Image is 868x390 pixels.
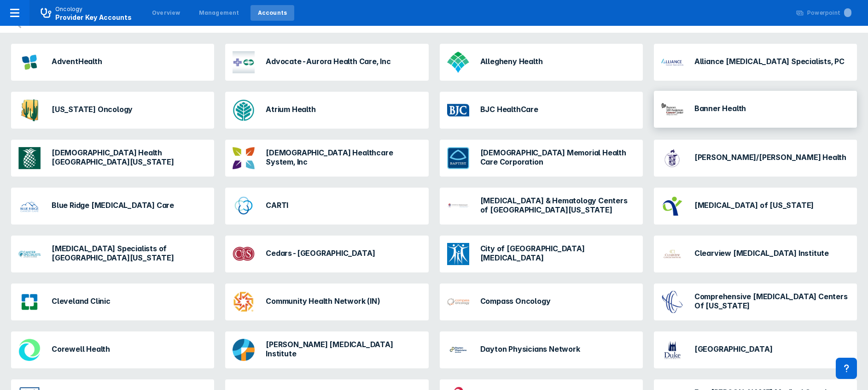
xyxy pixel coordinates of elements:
a: Blue Ridge [MEDICAL_DATA] Care [11,188,214,225]
a: [MEDICAL_DATA] Specialists of [GEOGRAPHIC_DATA][US_STATE] [11,236,214,272]
img: clearview-cancer-institute.png [661,243,683,265]
h3: Alliance [MEDICAL_DATA] Specialists, PC [694,57,845,66]
h3: Atrium Health [266,105,315,114]
a: Corewell Health [11,331,214,368]
img: cancer-center-of-ks.png [661,195,683,217]
h3: AdventHealth [52,57,102,66]
div: Management [199,9,239,17]
h3: [PERSON_NAME]/[PERSON_NAME] Health [694,153,846,162]
a: [US_STATE] Oncology [11,92,214,129]
a: [GEOGRAPHIC_DATA] [654,331,857,368]
img: baptist-health-south-florida.png [18,147,41,169]
img: baptist-memorial-health-care-corporation.png [447,147,469,169]
img: alliance-cancer-specialists.png [661,51,683,73]
img: comprehensive-cancer-centers-of-nevada.png [661,291,683,313]
img: bjc-healthcare.png [447,99,469,121]
h3: Advocate-Aurora Health Care, Inc [266,57,391,66]
img: cedars-sinai-medical-center.png [233,243,255,265]
a: AdventHealth [11,44,214,81]
h3: [MEDICAL_DATA] Specialists of [GEOGRAPHIC_DATA][US_STATE] [52,244,207,262]
img: banner-md-anderson.png [661,98,683,120]
a: [DEMOGRAPHIC_DATA] Health [GEOGRAPHIC_DATA][US_STATE] [11,140,214,177]
div: Overview [152,9,181,17]
h3: City of [GEOGRAPHIC_DATA][MEDICAL_DATA] [480,244,635,262]
img: cancer-and-hematology-centers-of-western-mi.png [447,195,469,217]
a: CARTI [225,188,428,225]
p: Oncology [55,5,83,13]
a: Comprehensive [MEDICAL_DATA] Centers Of [US_STATE] [654,284,857,320]
a: Cedars-[GEOGRAPHIC_DATA] [225,236,428,272]
img: baptist-healthcare-system.png [233,147,255,169]
img: az-oncology-associates.png [18,99,41,121]
a: Alliance [MEDICAL_DATA] Specialists, PC [654,44,857,81]
h3: BJC HealthCare [480,105,538,114]
img: duke.png [661,339,683,361]
a: [MEDICAL_DATA] of [US_STATE] [654,188,857,225]
img: beth-israel-deaconess.png [661,147,683,169]
a: [DEMOGRAPHIC_DATA] Memorial Health Care Corporation [440,140,643,177]
h3: [MEDICAL_DATA] & Hematology Centers of [GEOGRAPHIC_DATA][US_STATE] [480,196,635,214]
a: Community Health Network (IN) [225,284,428,320]
img: city-hope.png [447,243,469,265]
h3: CARTI [266,201,288,210]
a: Clearview [MEDICAL_DATA] Institute [654,236,857,272]
h3: Clearview [MEDICAL_DATA] Institute [694,248,829,258]
h3: [US_STATE] Oncology [52,105,133,114]
a: [PERSON_NAME]/[PERSON_NAME] Health [654,140,857,177]
h3: Corewell Health [52,344,110,354]
a: [DEMOGRAPHIC_DATA] Healthcare System, Inc [225,140,428,177]
h3: Community Health Network (IN) [266,296,380,306]
img: dana-farber.png [233,339,255,361]
img: community-health-network-in.png [233,291,255,313]
h3: Comprehensive [MEDICAL_DATA] Centers Of [US_STATE] [694,292,850,310]
h3: [GEOGRAPHIC_DATA] [694,344,773,354]
h3: Cleveland Clinic [52,296,111,306]
a: [MEDICAL_DATA] & Hematology Centers of [GEOGRAPHIC_DATA][US_STATE] [440,188,643,225]
h3: [PERSON_NAME] [MEDICAL_DATA] Institute [266,340,421,358]
a: Compass Oncology [440,284,643,320]
div: Accounts [258,9,287,17]
a: Advocate-Aurora Health Care, Inc [225,44,428,81]
img: blue-ridge-cancer-care.png [18,195,41,217]
img: allegheny-general-hospital.png [447,51,469,73]
img: carti.png [233,195,255,217]
img: corewell-health.png [18,339,41,361]
a: Overview [145,5,188,21]
h3: [DEMOGRAPHIC_DATA] Healthcare System, Inc [266,148,421,166]
a: Allegheny Health [440,44,643,81]
img: advocate-aurora.png [233,51,255,73]
a: [PERSON_NAME] [MEDICAL_DATA] Institute [225,331,428,368]
img: adventhealth.png [18,51,41,73]
h3: [DEMOGRAPHIC_DATA] Health [GEOGRAPHIC_DATA][US_STATE] [52,148,207,166]
img: cleveland-clinic.png [18,291,41,313]
a: Accounts [250,5,295,21]
img: cancer-specialists-of-north-fl.png [18,243,41,265]
span: Provider Key Accounts [55,13,132,21]
h3: [MEDICAL_DATA] of [US_STATE] [694,201,814,210]
a: Dayton Physicians Network [440,331,643,368]
h3: Blue Ridge [MEDICAL_DATA] Care [52,201,174,210]
h3: Dayton Physicians Network [480,344,580,354]
img: dayton-physicians-network.png [447,339,469,361]
a: Atrium Health [225,92,428,129]
div: Powerpoint [807,9,851,17]
h3: Cedars-[GEOGRAPHIC_DATA] [266,248,375,258]
h3: Banner Health [694,104,746,113]
img: compass-oncology.png [447,291,469,313]
a: Cleveland Clinic [11,284,214,320]
h3: [DEMOGRAPHIC_DATA] Memorial Health Care Corporation [480,148,635,166]
div: Contact Support [836,358,857,379]
a: Management [192,5,247,21]
a: City of [GEOGRAPHIC_DATA][MEDICAL_DATA] [440,236,643,272]
a: Banner Health [654,92,857,129]
h3: Allegheny Health [480,57,543,66]
h3: Compass Oncology [480,296,551,306]
img: atrium-health.png [233,99,255,121]
a: BJC HealthCare [440,92,643,129]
